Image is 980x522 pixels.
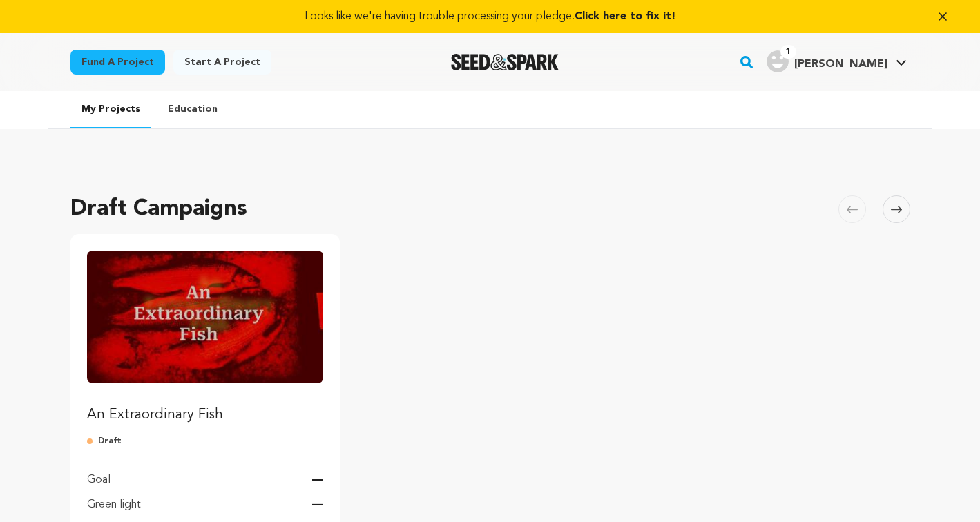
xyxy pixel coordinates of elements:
[87,496,141,513] p: Green light
[575,11,675,22] span: Click here to fix it!
[794,59,887,70] span: [PERSON_NAME]
[87,251,324,425] a: Fund An Extraordinary Fish
[87,436,98,447] img: submitted-for-review.svg
[312,496,323,513] p: —
[70,193,247,226] h2: Draft Campaigns
[87,436,324,447] p: Draft
[312,472,323,488] p: —
[157,91,229,127] a: Education
[764,48,910,72] a: Matthew's Profile
[764,48,910,77] span: Matthew's Profile
[767,50,887,72] div: Matthew's Profile
[87,405,324,425] p: An Extraordinary Fish
[780,45,796,59] span: 1
[451,54,559,70] a: Seed&Spark Homepage
[70,50,165,75] a: Fund a project
[70,91,151,128] a: My Projects
[451,54,559,70] img: Seed&Spark Logo Dark Mode
[87,472,111,488] p: Goal
[767,50,789,72] img: user.png
[17,8,963,25] a: Looks like we're having trouble processing your pledge.Click here to fix it!
[173,50,271,75] a: Start a project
